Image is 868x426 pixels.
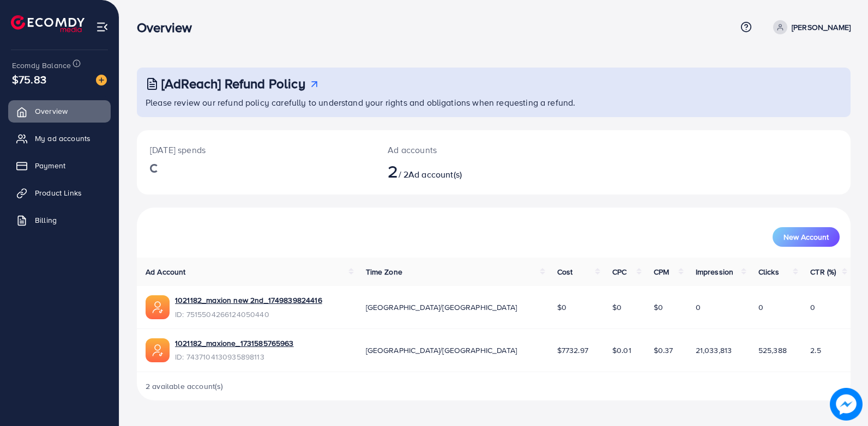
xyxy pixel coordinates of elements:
[161,76,305,92] h3: [AdReach] Refund Policy
[612,266,626,277] span: CPC
[146,96,844,109] p: Please review our refund policy carefully to understand your rights and obligations when requesti...
[35,160,65,171] span: Payment
[8,127,111,149] a: My ad accounts
[769,20,851,34] a: [PERSON_NAME]
[388,161,540,181] h2: / 2
[137,20,201,35] h3: Overview
[758,345,787,356] span: 525,388
[35,187,82,198] span: Product Links
[35,215,57,226] span: Billing
[654,302,663,313] span: $0
[8,100,111,122] a: Overview
[557,302,566,313] span: $0
[810,266,836,277] span: CTR (%)
[408,168,462,180] span: Ad account(s)
[175,295,322,306] a: 1021182_maxion new 2nd_1749839824416
[8,155,111,177] a: Payment
[175,351,294,362] span: ID: 7437104130935898113
[557,266,573,277] span: Cost
[696,302,701,313] span: 0
[810,345,821,356] span: 2.5
[8,182,111,204] a: Product Links
[146,266,186,277] span: Ad Account
[175,338,294,349] a: 1021182_maxione_1731585765963
[654,345,673,356] span: $0.37
[12,71,46,87] span: $75.83
[366,302,517,313] span: [GEOGRAPHIC_DATA]/[GEOGRAPHIC_DATA]
[35,106,68,117] span: Overview
[146,295,170,319] img: ic-ads-acc.e4c84228.svg
[175,309,322,320] span: ID: 7515504266124050440
[612,345,631,356] span: $0.01
[146,338,170,362] img: ic-ads-acc.e4c84228.svg
[810,302,815,313] span: 0
[388,159,398,184] span: 2
[366,266,402,277] span: Time Zone
[696,266,734,277] span: Impression
[35,133,91,144] span: My ad accounts
[830,388,863,421] img: image
[654,266,669,277] span: CPM
[146,381,224,392] span: 2 available account(s)
[150,143,361,156] p: [DATE] spends
[612,302,622,313] span: $0
[758,266,779,277] span: Clicks
[557,345,588,356] span: $7732.97
[696,345,732,356] span: 21,033,813
[783,233,829,241] span: New Account
[8,209,111,231] a: Billing
[12,60,71,71] span: Ecomdy Balance
[96,21,108,33] img: menu
[11,15,85,32] img: logo
[388,143,540,156] p: Ad accounts
[758,302,763,313] span: 0
[792,21,851,34] p: [PERSON_NAME]
[773,227,840,247] button: New Account
[96,75,107,86] img: image
[366,345,517,356] span: [GEOGRAPHIC_DATA]/[GEOGRAPHIC_DATA]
